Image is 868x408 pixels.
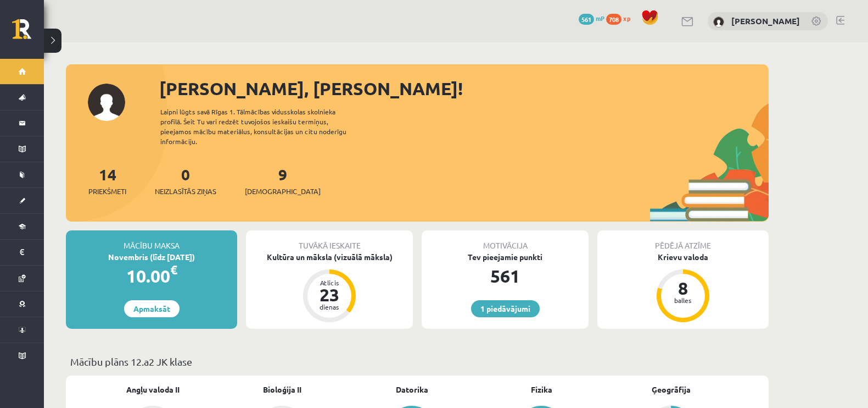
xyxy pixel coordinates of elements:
[263,384,301,395] a: Bioloģija II
[667,279,699,297] div: 8
[70,354,764,369] p: Mācību plāns 12.a2 JK klase
[396,384,428,395] a: Datorika
[155,164,216,197] a: 0Neizlasītās ziņas
[126,384,180,395] a: Angļu valoda II
[422,263,589,289] div: 561
[66,230,237,251] div: Mācību maksa
[579,14,604,23] a: 561 mP
[66,263,237,289] div: 10.00
[66,251,237,263] div: Novembris (līdz [DATE])
[652,384,691,395] a: Ģeogrāfija
[606,14,636,23] a: 708 xp
[245,186,321,197] span: [DEMOGRAPHIC_DATA]
[245,164,321,197] a: 9[DEMOGRAPHIC_DATA]
[579,14,594,25] span: 561
[596,14,604,23] span: mP
[12,19,44,47] a: Rīgas 1. Tālmācības vidusskola
[667,297,699,304] div: balles
[422,230,589,251] div: Motivācija
[313,279,346,286] div: Atlicis
[155,186,216,197] span: Neizlasītās ziņas
[471,300,540,317] a: 1 piedāvājumi
[313,286,346,304] div: 23
[597,230,769,251] div: Pēdējā atzīme
[623,14,630,23] span: xp
[170,262,177,278] span: €
[713,16,724,27] img: Aleksejs Reuts
[422,251,589,263] div: Tev pieejamie punkti
[606,14,621,25] span: 708
[124,300,180,317] a: Apmaksāt
[246,251,413,263] div: Kultūra un māksla (vizuālā māksla)
[88,186,126,197] span: Priekšmeti
[531,384,552,395] a: Fizika
[160,107,366,146] div: Laipni lūgts savā Rīgas 1. Tālmācības vidusskolas skolnieka profilā. Šeit Tu vari redzēt tuvojošo...
[313,304,346,310] div: dienas
[246,230,413,251] div: Tuvākā ieskaite
[246,251,413,324] a: Kultūra un māksla (vizuālā māksla) Atlicis 23 dienas
[159,75,769,102] div: [PERSON_NAME], [PERSON_NAME]!
[597,251,769,324] a: Krievu valoda 8 balles
[731,15,800,26] a: [PERSON_NAME]
[597,251,769,263] div: Krievu valoda
[88,164,126,197] a: 14Priekšmeti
